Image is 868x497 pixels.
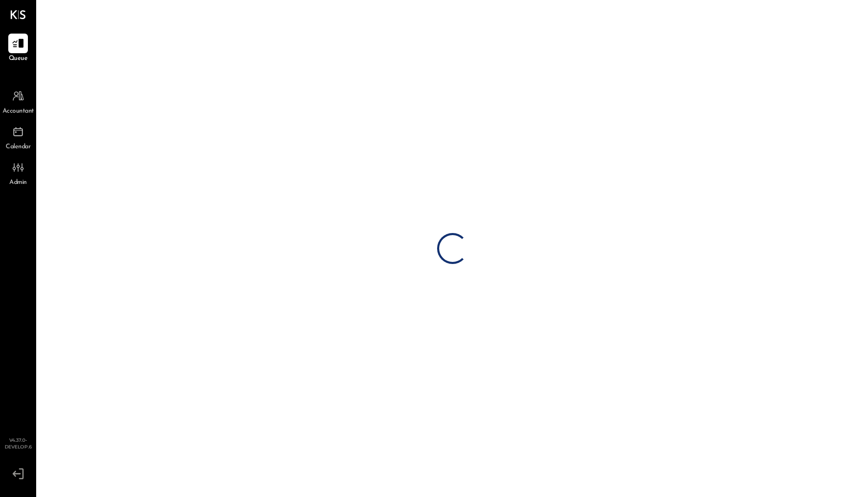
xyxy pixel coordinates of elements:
a: Accountant [1,86,36,116]
a: Admin [1,158,36,188]
span: Admin [9,178,27,188]
span: Accountant [3,107,34,116]
a: Queue [1,34,36,64]
span: Calendar [6,143,30,152]
a: Calendar [1,122,36,152]
span: Queue [9,54,28,64]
